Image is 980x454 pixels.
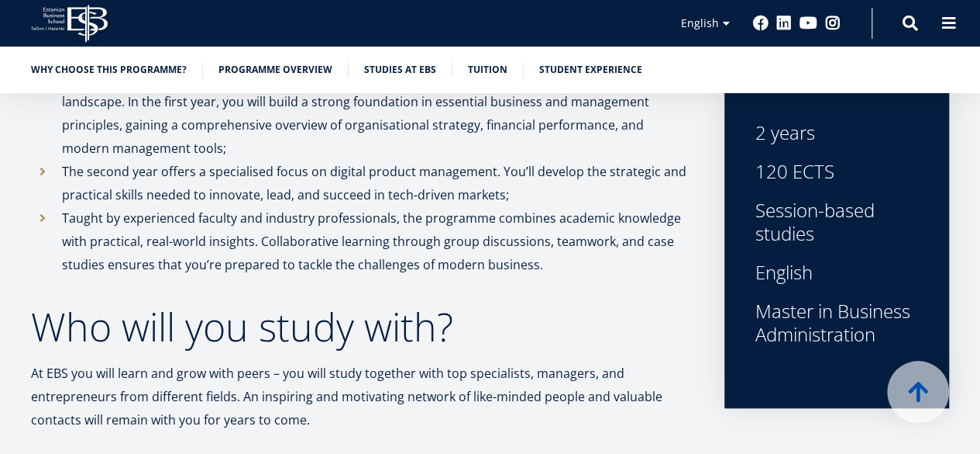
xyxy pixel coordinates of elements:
h2: Who will you study with? [31,307,693,346]
a: Programme overview [218,62,332,78]
span: Two-year MBA [18,236,84,250]
p: The second year offers a specialised focus on digital product management. You’ll develop the stra... [62,160,693,206]
a: Instagram [825,16,841,31]
input: One-year MBA (in Estonian) [4,217,14,227]
a: Why choose this programme? [31,62,187,78]
p: Taught by experienced faculty and industry professionals, the programme combines academic knowled... [62,206,693,276]
div: Session-based studies [755,199,918,245]
a: Facebook [753,16,769,31]
a: Linkedin [776,16,792,31]
a: Tuition [468,62,507,78]
div: 120 ECTS [755,160,918,183]
input: Two-year MBA [4,237,14,247]
a: Student experience [539,62,642,78]
span: Last Name [368,1,418,15]
span: One-year MBA (in Estonian) [18,216,144,230]
div: 2 years [755,121,918,144]
span: Technology Innovation MBA [18,256,149,270]
div: English [755,261,918,284]
input: Technology Innovation MBA [4,257,14,267]
div: Master in Business Administration [755,300,918,346]
a: Studies at EBS [364,62,436,78]
p: The TIMBA programme is tailored for those who want to stay ahead in the dynamic, tech-driven busi... [62,67,693,160]
a: Youtube [799,16,817,31]
p: At EBS you will learn and grow with peers – you will study together with top specialists, manager... [31,362,693,431]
